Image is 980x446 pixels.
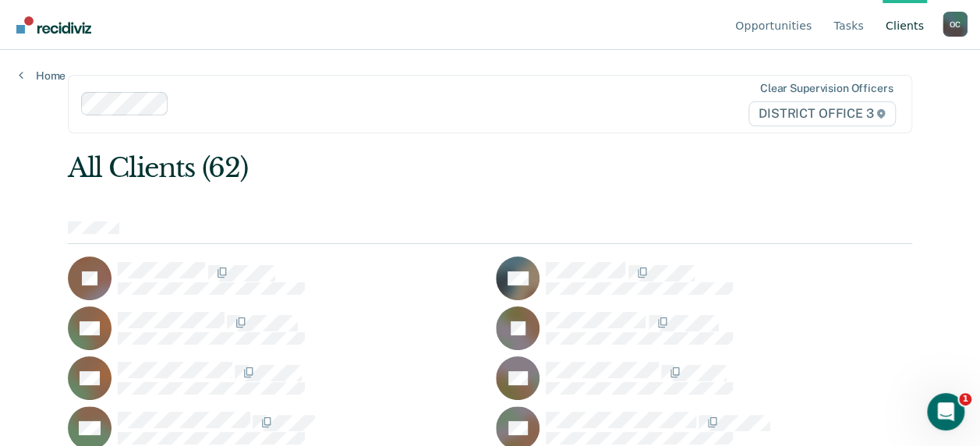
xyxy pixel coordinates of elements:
[760,82,893,95] div: Clear supervision officers
[16,16,91,34] img: Recidiviz
[19,69,65,83] a: Home
[748,101,896,126] span: DISTRICT OFFICE 3
[68,152,744,184] div: All Clients (62)
[959,393,971,405] span: 1
[927,393,964,430] iframe: Intercom live chat
[943,12,968,37] button: Profile dropdown button
[943,12,968,37] div: O C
